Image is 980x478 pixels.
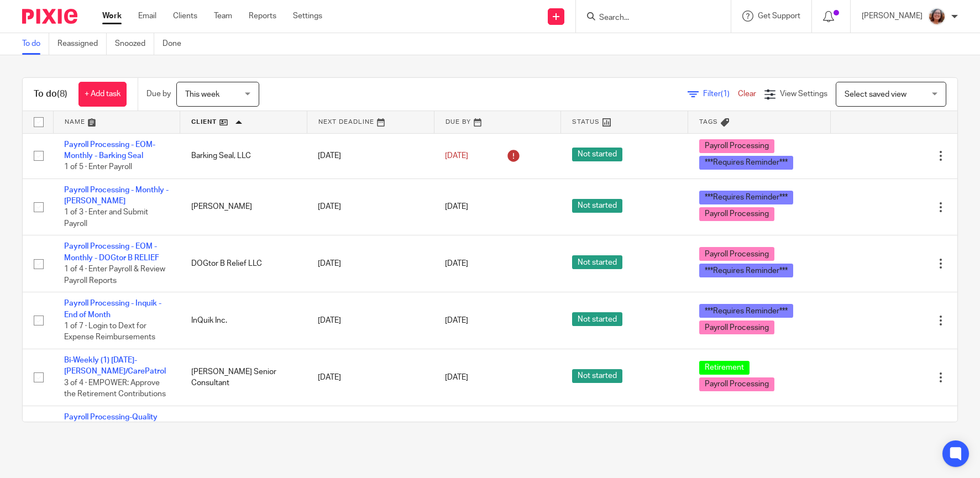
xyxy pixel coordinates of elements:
td: DOGtor B Relief LLC [180,235,307,292]
td: [DATE] [307,133,434,178]
td: [DATE] [307,349,434,406]
span: [DATE] [445,317,468,324]
a: Bi-Weekly (1) [DATE]- [PERSON_NAME]/CarePatrol [64,356,166,375]
a: Clients [173,10,197,22]
span: View Settings [780,90,827,98]
a: Payroll Processing - EOM-Monthly - Barking Seal [64,141,155,160]
img: LB%20Reg%20Headshot%208-2-23.jpg [928,8,946,25]
td: Quality Traffic Control Inc [180,406,307,474]
a: Settings [293,10,322,22]
td: [PERSON_NAME] Senior Consultant [180,349,307,406]
a: Snoozed [115,33,154,55]
span: Payroll Processing [699,377,774,391]
span: 3 of 4 · EMPOWER: Approve the Retirement Contributions [64,379,166,398]
span: Payroll Processing [699,247,774,261]
span: [DATE] [445,203,468,211]
span: 1 of 7 · Login to Dext for Expense Reimbursements [64,322,155,342]
span: 1 of 3 · Enter and Submit Payroll [64,209,148,228]
a: Reassigned [57,33,107,55]
p: Due by [146,88,171,99]
td: [DATE] [307,292,434,349]
span: Not started [572,148,622,161]
a: Reports [249,10,276,22]
span: Not started [572,199,622,213]
a: Payroll Processing - Monthly - [PERSON_NAME] [64,186,169,205]
span: This week [185,91,219,98]
a: Payroll Processing - EOM - Monthly - DOGtor B RELIEF [64,243,159,261]
a: Work [102,10,122,22]
span: Select saved view [845,91,906,98]
td: [PERSON_NAME] [180,178,307,235]
span: (8) [57,90,67,98]
span: Get Support [758,12,800,20]
span: Payroll Processing [699,321,774,334]
a: Team [214,10,232,22]
a: Email [138,10,156,22]
a: Done [163,33,190,55]
td: [DATE] [307,406,434,474]
span: Not started [572,312,622,326]
p: [PERSON_NAME] [862,10,923,22]
span: Payroll Processing [699,207,774,221]
span: [DATE] [445,152,468,160]
span: Not started [572,255,622,269]
td: [DATE] [307,235,434,292]
a: Payroll Processing - Inquik - End of Month [64,300,161,318]
td: [DATE] [307,178,434,235]
span: Not started [572,369,622,383]
img: Pixie [22,9,77,24]
span: 1 of 4 · Enter Payroll & Review Payroll Reports [64,265,165,285]
span: 1 of 5 · Enter Payroll [64,163,132,171]
a: + Add task [78,82,127,107]
span: Payroll Processing [699,139,774,153]
span: (1) [721,90,730,98]
a: To do [22,33,49,55]
span: Filter [703,90,738,98]
span: [DATE] [445,374,468,381]
td: InQuik Inc. [180,292,307,349]
a: Payroll Processing-Quality Traffic [64,413,158,432]
a: Clear [738,90,756,98]
span: Tags [699,119,718,125]
span: Retirement [699,361,750,375]
span: [DATE] [445,260,468,267]
td: Barking Seal, LLC [180,133,307,178]
h1: To do [34,88,67,100]
input: Search [598,13,698,23]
